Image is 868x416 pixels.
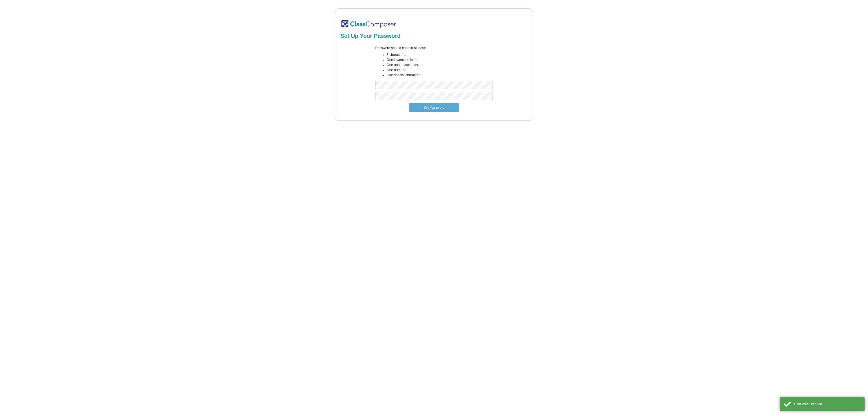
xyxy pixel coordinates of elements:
label: Password should contain at least: [375,45,426,51]
div: User email verified [794,402,860,407]
li: 8 characters. [387,52,492,57]
li: One number. [387,67,492,73]
li: One lowercase letter. [387,57,492,62]
h2: Set Up Your Password [340,32,528,39]
button: Set Password [409,103,459,112]
li: One uppercase letter. [387,62,492,67]
li: One special character. [387,73,492,78]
